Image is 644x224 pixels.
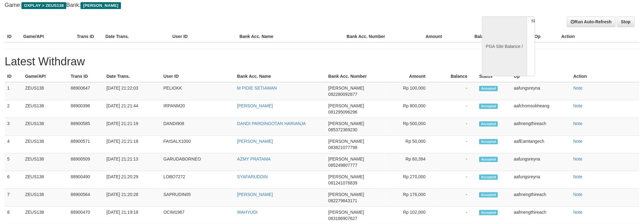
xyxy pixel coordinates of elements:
[512,82,571,100] td: aafungsreyna
[573,210,583,215] a: Note
[617,16,635,27] a: Stop
[161,118,235,136] td: DANDI908
[386,171,435,189] td: Rp 270,000
[237,192,273,197] a: [PERSON_NAME]
[571,71,639,82] th: Action
[435,189,477,207] td: -
[567,16,616,27] a: Run Auto-Refresh
[104,100,161,118] td: [DATE] 21:21:44
[235,71,326,82] th: Bank Acc. Name
[161,171,235,189] td: LOBO7272
[68,118,104,136] td: 88900585
[479,139,498,144] span: Accepted
[104,153,161,171] td: [DATE] 21:21:13
[5,31,21,42] th: ID
[23,171,68,189] td: ZEUS138
[237,103,273,108] a: [PERSON_NAME]
[328,180,357,185] span: 081241076839
[328,174,364,179] span: [PERSON_NAME]
[81,2,121,9] span: [PERSON_NAME]
[104,82,161,100] td: [DATE] 21:22:03
[68,171,104,189] td: 88900490
[5,171,23,189] td: 6
[326,71,386,82] th: Bank Acc. Number
[512,171,571,189] td: aafungsreyna
[398,31,451,42] th: Amount
[479,157,498,162] span: Accepted
[573,86,583,91] a: Note
[328,139,364,144] span: [PERSON_NAME]
[328,103,364,108] span: [PERSON_NAME]
[104,118,161,136] td: [DATE] 21:21:19
[482,16,527,77] div: PGA Site Balance /
[435,153,477,171] td: -
[68,71,104,82] th: Trans ID
[237,139,273,144] a: [PERSON_NAME]
[5,71,23,82] th: ID
[328,210,364,215] span: [PERSON_NAME]
[5,100,23,118] td: 2
[573,156,583,161] a: Note
[512,136,571,153] td: aafEamtangech
[435,171,477,189] td: -
[23,189,68,207] td: ZEUS138
[328,192,364,197] span: [PERSON_NAME]
[328,92,357,97] span: 082280092877
[479,121,498,127] span: Accepted
[23,136,68,153] td: ZEUS138
[104,71,161,82] th: Date Trans.
[161,136,235,153] td: FAISALX1000
[5,118,23,136] td: 3
[559,31,639,42] th: Action
[68,153,104,171] td: 88900509
[435,136,477,153] td: -
[479,192,498,198] span: Accepted
[103,31,170,42] th: Date Trans.
[74,31,103,42] th: Trans ID
[479,210,498,215] span: Accepted
[479,86,498,91] span: Accepted
[479,175,498,180] span: Accepted
[237,156,271,161] a: AZMY PRATAMA
[328,156,364,161] span: [PERSON_NAME]
[5,2,423,8] h4: Game: Bank:
[573,103,583,108] a: Note
[573,139,583,144] a: Note
[23,71,68,82] th: Game/API
[23,153,68,171] td: ZEUS138
[532,31,559,42] th: Op
[386,100,435,118] td: Rp 800,000
[237,31,344,42] th: Bank Acc. Name
[23,118,68,136] td: ZEUS138
[512,71,571,82] th: Op
[573,121,583,126] a: Note
[512,118,571,136] td: aafmengthireach
[512,100,571,118] td: aafchomsokheang
[512,153,571,171] td: aafungsreyna
[386,153,435,171] td: Rp 60,394
[479,104,498,109] span: Accepted
[386,118,435,136] td: Rp 500,000
[161,82,235,100] td: PELIOKK
[328,86,364,91] span: [PERSON_NAME]
[68,82,104,100] td: 88900647
[68,100,104,118] td: 88900396
[5,55,639,68] h1: Latest Withdraw
[237,210,258,215] a: WAHYUDI
[104,136,161,153] td: [DATE] 21:21:18
[477,71,511,82] th: Status
[386,82,435,100] td: Rp 100,000
[5,189,23,207] td: 7
[435,118,477,136] td: -
[435,82,477,100] td: -
[452,31,501,42] th: Balance
[5,153,23,171] td: 5
[5,136,23,153] td: 4
[386,136,435,153] td: Rp 50,000
[237,86,277,91] a: M PIDIE SETIAWAN
[344,31,398,42] th: Bank Acc. Number
[161,71,235,82] th: User ID
[328,198,357,203] span: 082279843171
[23,82,68,100] td: ZEUS138
[161,153,235,171] td: GARUDABORNEO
